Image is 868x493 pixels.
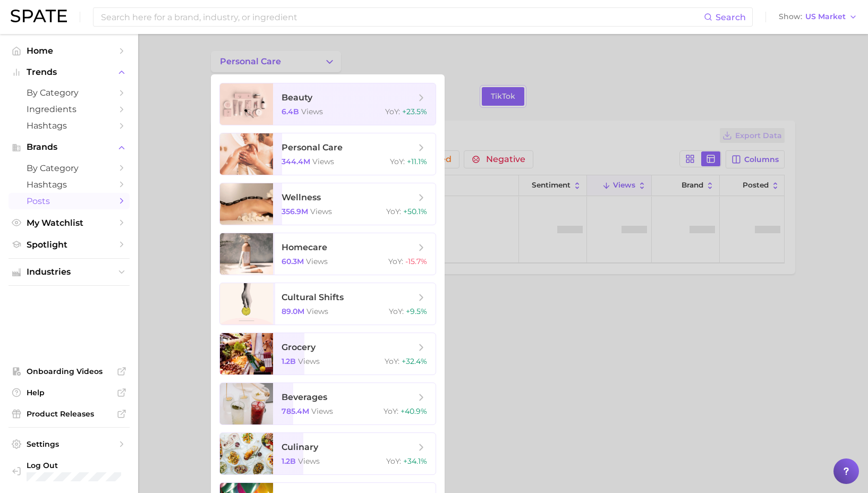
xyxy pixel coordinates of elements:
[27,67,112,77] span: Trends
[8,42,130,59] a: Home
[312,157,334,166] span: views
[27,196,112,206] span: Posts
[805,14,846,20] span: US Market
[8,193,130,209] a: Posts
[8,264,130,280] button: Industries
[407,157,427,166] span: +11.1%
[27,88,112,98] span: by Category
[8,64,130,80] button: Trends
[298,356,320,366] span: views
[282,192,321,202] span: wellness
[406,307,427,316] span: +9.5%
[403,456,427,466] span: +34.1%
[8,139,130,155] button: Brands
[298,456,320,466] span: views
[385,356,399,366] span: YoY :
[27,180,112,190] span: Hashtags
[27,121,112,131] span: Hashtags
[282,442,318,452] span: culinary
[8,363,130,379] a: Onboarding Videos
[282,257,304,266] span: 60.3m
[301,107,323,116] span: views
[11,10,67,22] img: SPATE
[27,267,112,277] span: Industries
[282,242,327,252] span: homecare
[307,307,328,316] span: views
[776,10,860,24] button: ShowUS Market
[27,439,112,449] span: Settings
[282,392,327,402] span: beverages
[27,163,112,173] span: by Category
[8,436,130,452] a: Settings
[27,218,112,228] span: My Watchlist
[390,157,405,166] span: YoY :
[27,142,112,152] span: Brands
[8,385,130,401] a: Help
[282,157,310,166] span: 344.4m
[8,84,130,101] a: by Category
[282,107,299,116] span: 6.4b
[405,257,427,266] span: -15.7%
[27,388,112,397] span: Help
[716,12,746,22] span: Search
[282,307,304,316] span: 89.0m
[27,240,112,250] span: Spotlight
[282,292,344,302] span: cultural shifts
[282,356,296,366] span: 1.2b
[8,215,130,231] a: My Watchlist
[27,46,112,56] span: Home
[8,176,130,193] a: Hashtags
[311,406,333,416] span: views
[779,14,802,20] span: Show
[402,107,427,116] span: +23.5%
[282,142,343,152] span: personal care
[282,207,308,216] span: 356.9m
[384,406,398,416] span: YoY :
[306,257,328,266] span: views
[282,342,316,352] span: grocery
[100,8,704,26] input: Search here for a brand, industry, or ingredient
[8,160,130,176] a: by Category
[27,461,135,470] span: Log Out
[386,456,401,466] span: YoY :
[282,406,309,416] span: 785.4m
[386,207,401,216] span: YoY :
[8,457,130,484] a: Log out. Currently logged in with e-mail kerianne.adler@unilever.com.
[389,307,404,316] span: YoY :
[310,207,332,216] span: views
[385,107,400,116] span: YoY :
[402,356,427,366] span: +32.4%
[401,406,427,416] span: +40.9%
[8,406,130,422] a: Product Releases
[8,117,130,134] a: Hashtags
[8,101,130,117] a: Ingredients
[403,207,427,216] span: +50.1%
[8,236,130,253] a: Spotlight
[27,367,112,376] span: Onboarding Videos
[282,456,296,466] span: 1.2b
[27,409,112,419] span: Product Releases
[282,92,312,103] span: beauty
[27,104,112,114] span: Ingredients
[388,257,403,266] span: YoY :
